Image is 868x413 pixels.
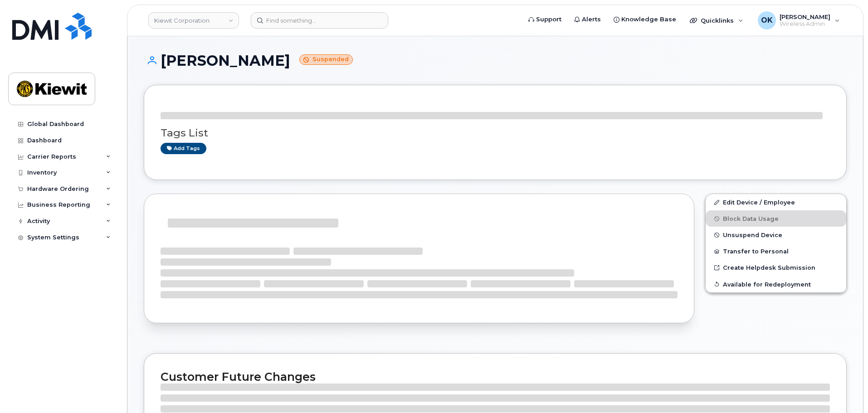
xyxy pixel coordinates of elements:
h1: [PERSON_NAME] [144,53,847,68]
h3: Tags List [161,127,830,139]
button: Block Data Usage [706,210,846,227]
span: Available for Redeployment [723,281,811,287]
a: Create Helpdesk Submission [706,259,846,276]
a: Edit Device / Employee [706,194,846,210]
button: Available for Redeployment [706,276,846,292]
h2: Customer Future Changes [161,370,830,384]
span: Unsuspend Device [723,232,782,238]
button: Transfer to Personal [706,243,846,259]
a: Add tags [161,143,206,154]
button: Unsuspend Device [706,227,846,243]
small: Suspended [299,54,353,65]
